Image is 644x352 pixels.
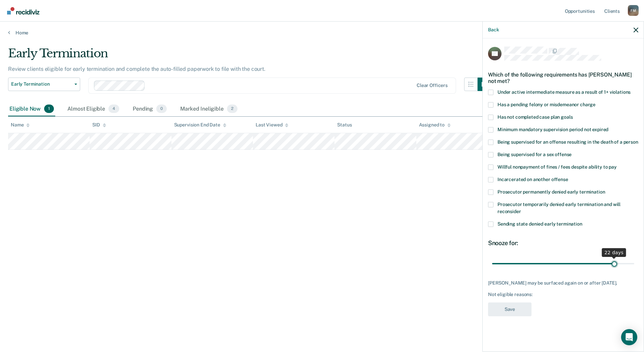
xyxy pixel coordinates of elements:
span: Being supervised for an offense resulting in the death of a person [497,139,638,145]
a: Home [8,30,636,36]
button: Save [488,302,532,316]
div: Not eligible reasons: [488,292,638,297]
span: 1 [44,105,54,113]
div: Pending [131,102,168,117]
button: Back [488,27,499,33]
div: Marked Ineligible [179,102,239,117]
div: Assigned to [419,122,451,128]
span: 4 [108,105,119,113]
div: Last Viewed [256,122,288,128]
div: F M [628,5,639,16]
span: Has not completed case plan goals [497,114,573,120]
div: Eligible Now [8,102,55,117]
div: Name [11,122,30,128]
img: Recidiviz [7,7,39,14]
span: Prosecutor permanently denied early termination [497,189,605,195]
span: Prosecutor temporarily denied early termination and will reconsider [497,202,620,214]
span: Under active intermediate measure as a result of 1+ violations [497,89,631,95]
div: Open Intercom Messenger [621,329,637,345]
span: Incarcerated on another offense [497,177,568,182]
div: Snooze for: [488,239,638,247]
span: 0 [156,105,167,113]
div: SID [92,122,106,128]
button: Profile dropdown button [628,5,639,16]
span: Has a pending felony or misdemeanor charge [497,102,595,107]
div: Almost Eligible [66,102,121,117]
div: Status [337,122,352,128]
span: 2 [227,105,237,113]
div: [PERSON_NAME] may be surfaced again on or after [DATE]. [488,280,638,286]
span: Being supervised for a sex offense [497,152,572,157]
span: Willful nonpayment of fines / fees despite ability to pay [497,164,617,170]
p: Review clients eligible for early termination and complete the auto-filled paperwork to file with... [8,66,265,72]
div: Which of the following requirements has [PERSON_NAME] not met? [488,66,638,90]
div: 22 days [602,248,626,257]
div: Early Termination [8,47,491,66]
div: Clear officers [417,83,448,88]
div: Supervision End Date [174,122,226,128]
span: Sending state denied early termination [497,221,582,227]
span: Minimum mandatory supervision period not expired [497,127,608,132]
span: Early Termination [11,81,72,87]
